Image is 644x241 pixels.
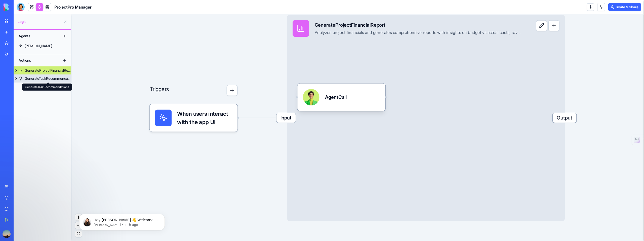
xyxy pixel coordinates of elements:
div: Agents [16,32,56,40]
img: ACg8ocIXINNZEZ8G0IvgpLOt_zIm25VK6fkTkEEbCPORn7HCYmXa0vxp=s96-c [3,230,11,238]
div: GenerateTaskRecommendations [22,84,72,91]
span: Logic [18,19,61,24]
div: Analyzes project financials and generates comprehensive reports with insights on budget vs actual... [315,30,521,35]
p: Triggers [150,85,169,96]
div: Actions [16,56,56,64]
a: GenerateProjectFinancialReport [14,66,71,74]
span: Input [276,113,296,123]
a: GenerateTaskRecommendations [14,74,71,83]
a: [PERSON_NAME] [14,42,71,50]
img: logo [4,4,35,11]
div: AgentCall [297,84,385,111]
button: Invite & Share [608,3,641,11]
div: [PERSON_NAME] [25,44,52,49]
span: Output [553,113,576,123]
div: GenerateTaskRecommendations [25,76,71,81]
div: GenerateProjectFinancialReport [315,22,521,28]
iframe: Intercom notifications message [72,203,172,238]
div: GenerateProjectFinancialReport [25,68,71,73]
span: ProjectPro Manager [54,4,92,10]
div: AgentCall [325,94,347,101]
div: When users interact with the app UI [150,104,238,132]
div: Triggers [150,63,238,132]
div: InputGenerateProjectFinancialReportAnalyzes project financials and generates comprehensive report... [287,15,565,221]
span: When users interact with the app UI [177,110,232,126]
